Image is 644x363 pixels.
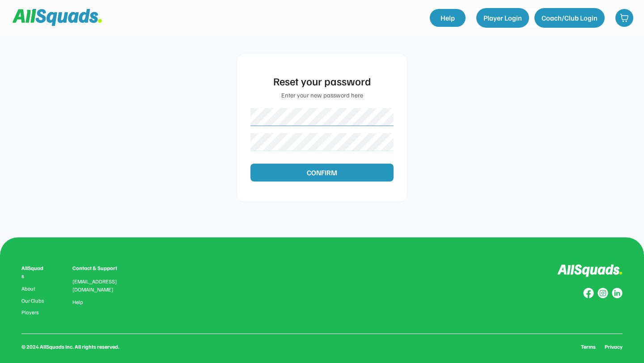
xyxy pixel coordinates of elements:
[21,343,119,351] div: © 2024 AllSquads Inc. All rights reserved.
[21,264,46,280] div: AllSquads
[21,309,46,316] a: Players
[605,343,623,351] a: Privacy
[250,164,394,181] button: CONFIRM
[430,9,466,27] a: Help
[534,8,605,28] button: Coach/Club Login
[21,298,46,304] a: Our Clubs
[250,91,394,100] div: Enter your new password here
[597,288,608,299] img: Group%20copy%207.svg
[72,264,128,272] div: Contact & Support
[612,288,623,299] img: Group%20copy%206.svg
[21,286,46,292] a: About
[72,278,128,294] div: [EMAIL_ADDRESS][DOMAIN_NAME]
[557,264,623,277] img: Logo%20inverted.svg
[250,74,394,89] div: Reset your password
[72,299,83,305] a: Help
[581,343,596,351] a: Terms
[583,288,594,299] img: Group%20copy%208.svg
[620,13,629,22] img: shopping-cart-01%20%281%29.svg
[476,8,529,28] button: Player Login
[13,9,102,26] img: Squad%20Logo.svg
